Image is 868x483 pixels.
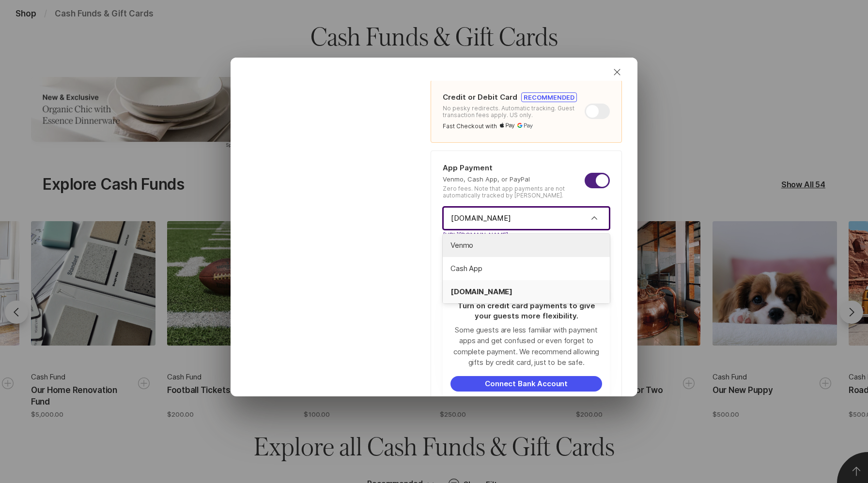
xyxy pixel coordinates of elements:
p: Venmo, Cash App, or PayPal [443,175,585,183]
span: Cash App [450,263,602,274]
p: Zero fees. Note that app payments are not automatically tracked by [PERSON_NAME]. [443,185,585,199]
p: Fast Checkout with [443,123,497,130]
span: Option select [589,212,600,224]
p: App Payment [443,163,493,173]
p: No pesky redirects. Automatic tracking. Guest transaction fees apply. US only. [443,105,577,119]
p: Turn on credit card payments to give your guests more flexibility. [450,301,602,321]
a: [URL][DOMAIN_NAME] [443,230,610,240]
button: Connect Bank Account [450,376,602,392]
button: close menu [585,212,604,224]
p: Some guests are less familiar with payment apps and get confused or even forget to complete payme... [450,325,602,368]
span: [DOMAIN_NAME] [450,287,602,298]
p: Credit or Debit Card [443,92,517,102]
p: RECOMMENDED [524,93,574,102]
span: Venmo [450,240,602,251]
